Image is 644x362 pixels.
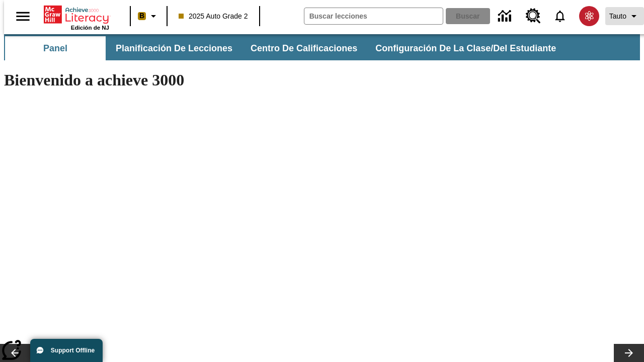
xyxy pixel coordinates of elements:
[579,6,599,26] img: avatar image
[4,71,439,89] h1: Bienvenido a achieve 3000
[116,43,232,54] span: Planificación de lecciones
[43,43,67,54] span: Panel
[44,5,109,25] a: Portada
[30,339,103,362] button: Support Offline
[573,3,605,29] button: Escoja un nuevo avatar
[243,36,365,60] button: Centro de calificaciones
[614,344,644,362] button: Carrusel de lecciones, seguir
[304,8,443,24] input: Buscar campo
[134,7,164,25] button: Boost El color de la clase es anaranjado claro. Cambiar el color de la clase.
[8,2,38,31] button: Abrir el menú lateral
[492,3,520,30] a: Centro de información
[108,36,240,60] button: Planificación de lecciones
[375,43,556,54] span: Configuración de la clase/del estudiante
[139,10,144,22] span: B
[4,34,640,60] div: Subbarra de navegación
[605,7,644,25] button: Perfil/Configuración
[367,36,564,60] button: Configuración de la clase/del estudiante
[4,36,565,60] div: Subbarra de navegación
[520,3,547,30] a: Centro de recursos, Se abrirá en una pestaña nueva.
[609,11,626,22] span: Tauto
[4,8,147,17] body: Máximo 600 caracteres
[179,11,248,22] span: 2025 Auto Grade 2
[51,347,95,354] span: Support Offline
[547,3,573,29] a: Notificaciones
[71,25,109,31] span: Edición de NJ
[5,36,106,60] button: Panel
[44,4,109,31] div: Portada
[251,43,357,54] span: Centro de calificaciones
